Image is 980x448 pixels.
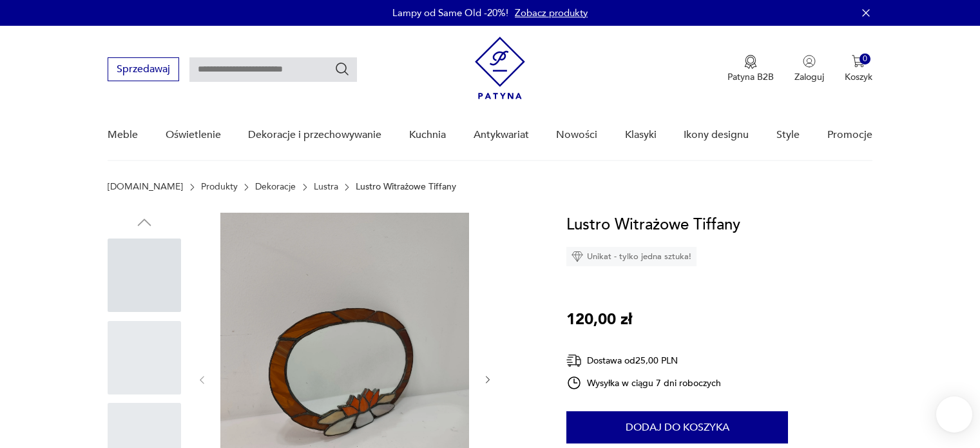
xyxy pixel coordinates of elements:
[201,182,238,192] a: Produkty
[248,110,381,160] a: Dekoracje i przechowywanie
[744,55,757,69] img: Ikona medalu
[566,307,632,332] p: 120,00 zł
[566,411,788,443] button: Dodaj do koszyka
[475,37,525,99] img: Patyna - sklep z meblami i dekoracjami vintage
[409,110,446,160] a: Kuchnia
[566,353,721,369] div: Dostawa od 25,00 PLN
[727,55,774,83] a: Ikona medaluPatyna B2B
[572,251,583,262] img: Ikona diamentu
[860,54,870,64] div: 0
[803,55,816,68] img: Ikonka użytkownika
[794,55,824,83] button: Zaloguj
[625,110,657,160] a: Klasyki
[727,55,774,83] button: Patyna B2B
[556,110,597,160] a: Nowości
[776,110,800,160] a: Style
[108,66,179,75] a: Sprzedawaj
[108,110,138,160] a: Meble
[566,375,721,391] div: Wysyłka w ciągu 7 dni roboczych
[684,110,749,160] a: Ikony designu
[255,182,296,192] a: Dekoracje
[727,71,774,83] p: Patyna B2B
[356,182,456,192] p: Lustro Witrażowe Tiffany
[827,110,872,160] a: Promocje
[566,247,697,266] div: Unikat - tylko jedna sztuka!
[852,55,865,68] img: Ikona koszyka
[566,353,582,369] img: Ikona dostawy
[845,55,872,83] button: 0Koszyk
[936,396,972,433] iframe: Smartsupp widget button
[566,213,740,237] h1: Lustro Witrażowe Tiffany
[108,57,179,81] button: Sprzedawaj
[108,182,183,192] a: [DOMAIN_NAME]
[515,6,588,19] a: Zobacz produkty
[314,182,338,192] a: Lustra
[166,110,221,160] a: Oświetlenie
[845,71,872,83] p: Koszyk
[334,61,350,77] button: Szukaj
[474,110,529,160] a: Antykwariat
[794,71,824,83] p: Zaloguj
[392,6,508,19] p: Lampy od Same Old -20%!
